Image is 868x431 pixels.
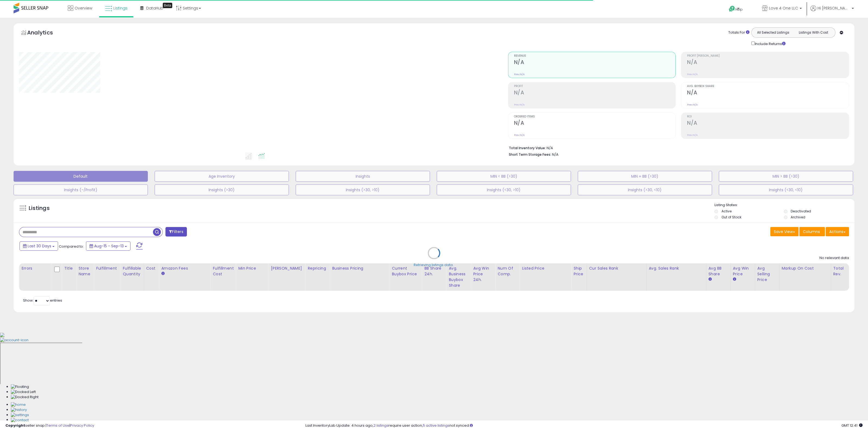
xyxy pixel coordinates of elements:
[514,73,525,76] small: Prev: N/A
[514,59,676,66] h2: N/A
[514,103,525,106] small: Prev: N/A
[769,5,798,11] span: Love 4 One LLC
[578,171,712,182] button: MIN = BB (>30)
[11,390,36,395] img: Docked Left
[414,263,454,267] div: Retrieving listings data..
[27,29,63,38] h5: Analytics
[509,152,551,157] b: Short Term Storage Fees:
[11,418,29,423] img: Contact
[296,171,430,182] button: Insights
[11,402,26,407] img: Home
[509,146,546,150] b: Total Inventory Value:
[14,184,148,195] button: Insights (-/Profit)
[687,59,849,66] h2: N/A
[719,184,853,195] button: Insights (<30, <10)
[155,184,289,195] button: Insights (>30)
[514,90,676,97] h2: N/A
[437,184,571,195] button: Insights (<30, >10)
[810,5,854,18] a: Hi [PERSON_NAME]
[509,144,845,151] li: N/A
[11,407,27,413] img: History
[687,120,849,127] h2: N/A
[514,115,676,118] span: Ordered Items
[578,184,712,195] button: Insights (>30, <10)
[687,103,698,106] small: Prev: N/A
[687,90,849,97] h2: N/A
[729,5,735,12] i: Get Help
[113,5,127,11] span: Listings
[11,384,29,390] img: Floating
[687,55,849,58] span: Profit [PERSON_NAME]
[818,5,850,11] span: Hi [PERSON_NAME]
[725,1,753,18] a: Help
[11,413,29,418] img: Settings
[146,5,163,11] span: DataHub
[687,133,698,137] small: Prev: N/A
[747,40,792,46] div: Include Returns
[11,395,39,400] img: Docked Right
[514,133,525,137] small: Prev: N/A
[687,73,698,76] small: Prev: N/A
[552,152,559,157] span: N/A
[163,3,172,8] div: Tooltip anchor
[514,85,676,88] span: Profit
[735,7,743,12] span: Help
[437,171,571,182] button: MIN < BB (>30)
[728,30,749,35] div: Totals For
[687,85,849,88] span: Avg. Buybox Share
[719,171,853,182] button: MIN > BB (>30)
[155,171,289,182] button: Age Inventory
[514,120,676,127] h2: N/A
[14,171,148,182] button: Default
[296,184,430,195] button: Insights (>30, >10)
[687,115,849,118] span: ROI
[514,55,676,58] span: Revenue
[75,5,92,11] span: Overview
[753,29,793,36] button: All Selected Listings
[793,29,834,36] button: Listings With Cost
